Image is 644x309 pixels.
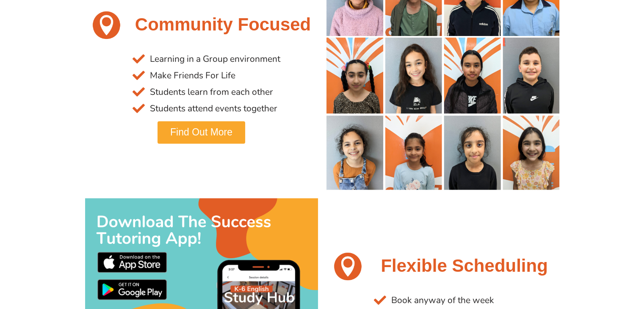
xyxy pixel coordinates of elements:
span: Make Friends For Life [148,67,235,84]
iframe: Chat Widget [503,214,644,309]
span: Learning in a Group environment [148,51,280,67]
span: Book anyway of the week [389,292,494,309]
span: Find Out More [170,127,232,137]
a: Find Out More [158,121,245,143]
h2: Community Focused [132,13,313,36]
span: Students learn from each other [148,84,273,100]
span: Students attend events together [148,100,277,117]
h2: Flexible Scheduling [373,254,555,278]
